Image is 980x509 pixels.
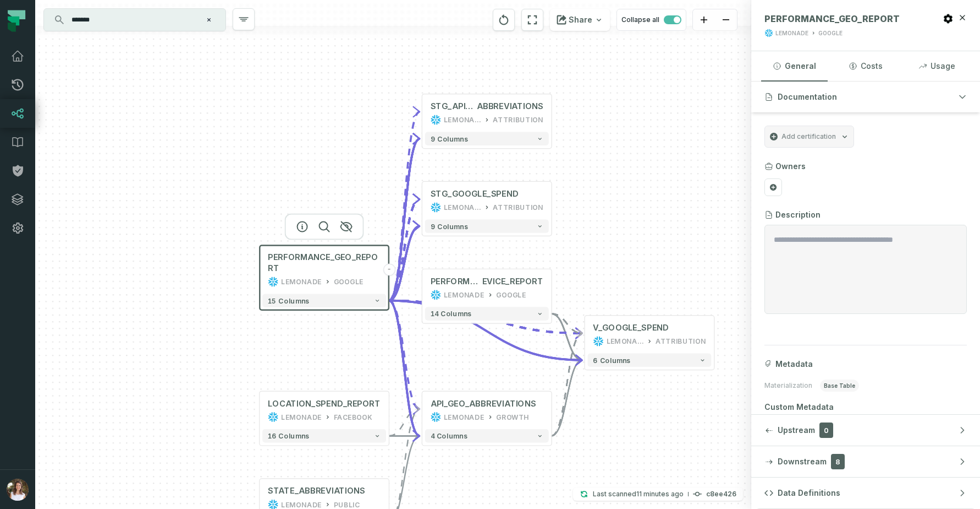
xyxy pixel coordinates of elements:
div: LEMONADE_DWH [444,202,481,213]
g: Edge from 6f45302dc78a4ca958b5cb7731775464 to 72d474ce284e7b5be92bff3e285268a7 [389,139,420,301]
span: Metadata [775,359,813,370]
div: GROWTH [496,411,529,423]
div: GOOGLE [818,29,843,37]
span: 9 columns [431,134,468,143]
button: zoom out [715,9,737,31]
h3: Description [775,209,821,220]
button: - [383,263,395,275]
span: Data Definitions [778,488,840,499]
div: ATTRIBUTION [493,115,543,126]
span: ABBREVIATIONS [477,101,543,112]
span: Add certification [781,132,836,141]
button: Data Definitions [751,478,980,508]
button: Share [550,9,610,31]
button: Upstream0 [751,415,980,446]
span: 8 [831,454,845,469]
span: Materialization [764,381,812,390]
span: 9 columns [431,222,468,230]
div: PERFORMANCE_DEVICE_REPORT [431,276,543,287]
h4: c8ee426 [706,491,736,497]
span: 14 columns [431,310,472,318]
div: GOOGLE [334,277,364,288]
div: ATTRIBUTION [493,202,543,213]
div: LEMONADE [281,411,321,423]
div: LEMONADE [444,290,484,301]
button: General [761,51,828,81]
g: Edge from 6f45302dc78a4ca958b5cb7731775464 to 2c56e1d841419ddaca795de6784d02f8 [389,301,582,360]
span: Upstream [778,425,815,436]
img: avatar of Sharon Lifchitz [7,479,29,501]
button: Usage [904,51,970,81]
span: STG_API_GEO_ [431,101,477,112]
span: 15 columns [268,296,310,305]
div: ATTRIBUTION [656,336,706,347]
span: 0 [819,423,833,438]
div: LEMONADE [607,336,643,347]
span: 6 columns [593,356,630,364]
div: FACEBOOK [334,411,372,423]
button: zoom in [693,9,715,31]
button: Clear search query [203,14,214,25]
button: Last scanned[DATE] 10:45:26 AMc8ee426 [573,488,743,501]
button: Costs [832,51,899,81]
button: Downstream8 [751,446,980,477]
relative-time: Aug 14, 2025, 10:45 AM GMT+2 [636,490,684,498]
span: PERFORMANCE_GEO_REPORT [268,252,381,274]
span: 16 columns [268,432,310,440]
div: LEMONADE [444,411,484,423]
p: Last scanned [593,489,684,500]
g: Edge from 6f45302dc78a4ca958b5cb7731775464 to 9af74d1e3f9a816c2344927e9e0bd8b3 [389,301,420,436]
div: STG_API_GEO_ABBREVIATIONS [431,101,543,112]
span: PERFORMANCE_D [431,276,482,287]
span: 4 columns [431,432,467,440]
span: Downstream [778,456,827,467]
span: Custom Metadata [764,402,967,413]
textarea: Entity Description [774,234,957,305]
div: LEMONADE [775,29,808,37]
h3: Owners [775,161,806,172]
span: PERFORMANCE_GEO_REPORT [764,13,900,24]
div: GOOGLE [496,290,526,301]
span: base table [820,380,859,392]
g: Edge from 0996e065f2d9d73851ba10620652a186 to 9af74d1e3f9a816c2344927e9e0bd8b3 [389,409,420,436]
div: API_GEO_ABBREVIATIONS [431,398,536,409]
button: Collapse all [616,9,686,31]
button: Add certification [764,126,854,148]
div: LEMONADE [281,277,321,288]
div: LEMONADE_DWH [444,115,481,126]
span: Documentation [778,91,837,102]
button: Documentation [751,82,980,112]
span: EVICE_REPORT [482,276,543,287]
div: LOCATION_SPEND_REPORT [268,398,381,409]
g: Edge from 9af74d1e3f9a816c2344927e9e0bd8b3 to 2c56e1d841419ddaca795de6784d02f8 [552,333,582,436]
div: STG_GOOGLE_SPEND [431,188,519,199]
div: STATE_ABBREVIATIONS [268,486,365,497]
g: Edge from add1cb0726a05a45b19ab971fc64db8c to 2c56e1d841419ddaca795de6784d02f8 [552,314,582,333]
div: V_GOOGLE_SPEND [593,322,669,333]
